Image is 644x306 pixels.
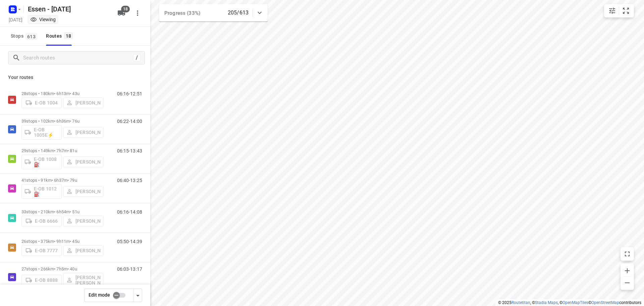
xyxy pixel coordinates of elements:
[8,74,142,81] p: Your routes
[25,33,37,40] span: 613
[498,300,641,305] li: © 2025 , © , © © contributors
[21,239,103,244] p: 26 stops • 375km • 9h11m • 45u
[23,53,133,63] input: Search routes
[117,239,142,244] p: 05:50-14:39
[21,209,103,214] p: 33 stops • 210km • 6h54m • 51u
[117,266,142,272] p: 06:03-13:17
[117,209,142,215] p: 06:16-14:08
[164,10,200,16] span: Progress (33%)
[562,300,588,305] a: OpenMapTiles
[21,91,103,96] p: 28 stops • 180km • 6h13m • 43u
[115,6,128,20] button: 18
[159,4,268,21] div: Progress (33%)205/613
[11,32,39,40] span: Stops
[133,54,141,61] div: /
[21,178,103,183] p: 41 stops • 91km • 6h37m • 79u
[89,292,110,298] span: Edit mode
[228,9,249,17] p: 205/613
[134,291,142,299] div: Driver app settings
[21,119,103,124] p: 39 stops • 102km • 6h36m • 76u
[117,148,142,154] p: 06:15-13:43
[46,32,75,40] div: Routes
[21,266,103,271] p: 27 stops • 266km • 7h5m • 40u
[619,4,633,17] button: Fit zoom
[591,300,619,305] a: OpenStreetMap
[117,119,142,124] p: 06:22-14:00
[512,300,530,305] a: Routetitan
[604,4,634,17] div: small contained button group
[117,178,142,183] p: 06:40-13:25
[117,91,142,96] p: 06:16-12:51
[64,32,73,39] span: 18
[535,300,558,305] a: Stadia Maps
[30,16,56,23] div: You are currently in view mode. To make any changes, go to edit project.
[121,6,130,12] span: 18
[21,148,103,153] p: 29 stops • 149km • 7h7m • 81u
[605,4,619,17] button: Map settings
[131,6,144,20] button: More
